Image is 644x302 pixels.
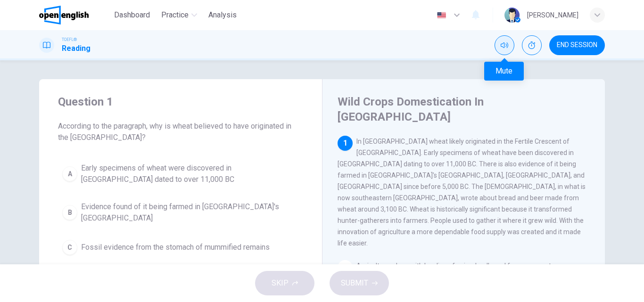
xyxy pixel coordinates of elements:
span: Dashboard [114,9,150,21]
h4: Wild Crops Domestication In [GEOGRAPHIC_DATA] [338,94,587,124]
a: OpenEnglish logo [39,6,110,24]
h1: Reading [62,43,91,54]
button: BEvidence found of it being farmed in [GEOGRAPHIC_DATA]'s [GEOGRAPHIC_DATA] [58,197,303,228]
button: Practice [157,7,201,24]
div: A [62,166,77,181]
div: B [62,205,77,220]
div: 1 [338,136,353,151]
div: 2 [338,260,353,275]
button: END SESSION [549,35,605,55]
span: In [GEOGRAPHIC_DATA] wheat likely originated in the Fertile Crescent of [GEOGRAPHIC_DATA]. Early ... [338,138,586,247]
span: Fossil evidence from the stomach of mummified remains [81,242,270,253]
button: CFossil evidence from the stomach of mummified remains [58,236,303,259]
div: [PERSON_NAME] [527,9,578,21]
span: Evidence found of it being farmed in [GEOGRAPHIC_DATA]'s [GEOGRAPHIC_DATA] [81,201,299,224]
button: Dashboard [110,7,154,24]
img: Profile picture [504,8,520,23]
span: TOEFL® [62,36,77,43]
span: Analysis [208,9,237,21]
span: END SESSION [557,41,597,49]
span: Early specimens of wheat were discovered in [GEOGRAPHIC_DATA] dated to over 11,000 BC [81,163,299,185]
div: Show [522,35,542,55]
div: C [62,240,77,255]
img: OpenEnglish logo [39,6,89,24]
span: Practice [161,9,189,21]
h4: Question 1 [58,94,303,109]
div: Mute [484,62,524,81]
img: en [436,12,447,19]
button: AEarly specimens of wheat were discovered in [GEOGRAPHIC_DATA] dated to over 11,000 BC [58,158,303,189]
div: Mute [495,35,514,55]
button: Analysis [205,7,240,24]
span: According to the paragraph, why is wheat believed to have originated in the [GEOGRAPHIC_DATA]? [58,121,303,143]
